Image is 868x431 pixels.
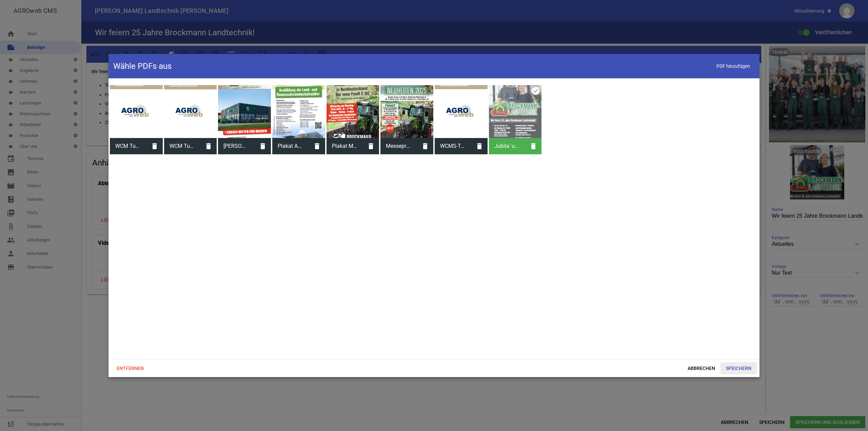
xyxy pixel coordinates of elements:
[327,137,363,155] span: Plakat Messe E 107
[309,138,325,154] i: delete
[489,137,526,155] span: Jubila¨umsbeilage 25 Jahre 8S DIN A4
[682,362,721,374] span: Abbrechen
[146,138,163,154] i: delete
[525,138,541,154] i: delete
[200,138,217,154] i: delete
[164,137,201,155] span: WCM Tutorial 2020_web_2
[380,137,417,155] span: Messeprospekt 12seitig 2025
[110,137,146,155] span: WCM Tutorial 2020_web
[435,137,471,155] span: WCMS-Tutorial_2025_AGROweb_web
[417,138,433,154] i: delete
[471,138,488,154] i: delete
[721,362,757,374] span: Speichern
[363,138,379,154] i: delete
[255,138,271,154] i: delete
[272,137,309,155] span: Plakat Ausbildung
[113,61,172,72] h4: Wähle PDFs aus
[712,59,755,73] span: PDF hinzufügen
[218,137,255,155] span: Brockmann-Mietflyer-2021-Web
[111,362,149,374] span: Entfernen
